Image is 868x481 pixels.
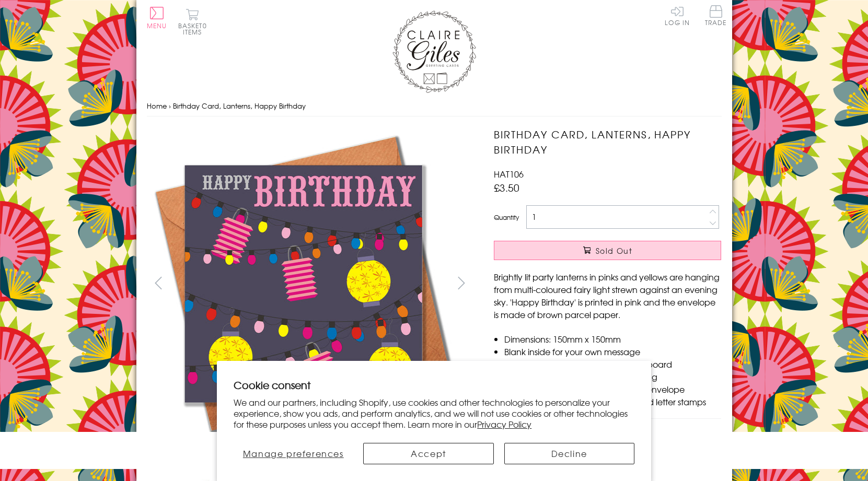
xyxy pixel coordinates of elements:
[504,333,721,345] li: Dimensions: 150mm x 150mm
[494,127,721,157] h1: Birthday Card, Lanterns, Happy Birthday
[243,447,344,460] span: Manage preferences
[494,271,721,321] p: Brightly lit party lanterns in pinks and yellows are hanging from multi-coloured fairy light stre...
[494,180,519,195] span: £3.50
[477,418,531,430] a: Privacy Policy
[504,345,721,358] li: Blank inside for your own message
[494,168,524,180] span: HAT106
[363,443,493,464] button: Accept
[705,5,727,26] span: Trade
[147,127,460,440] img: Birthday Card, Lanterns, Happy Birthday
[494,241,721,260] button: Sold Out
[147,96,722,117] nav: breadcrumbs
[449,271,473,295] button: next
[234,378,634,392] h2: Cookie consent
[504,358,721,370] li: Printed in the U.K on quality 350gsm board
[147,7,167,29] button: Menu
[178,8,207,35] button: Basket0 items
[392,10,476,93] img: Claire Giles Greetings Cards
[173,101,306,111] span: Birthday Card, Lanterns, Happy Birthday
[183,21,207,37] span: 0 items
[169,101,171,111] span: ›
[234,397,634,429] p: We and our partners, including Shopify, use cookies and other technologies to personalize your ex...
[665,5,690,26] a: Log In
[147,21,167,30] span: Menu
[147,101,167,111] a: Home
[147,271,170,295] button: prev
[596,245,632,256] span: Sold Out
[504,443,634,464] button: Decline
[705,5,727,28] a: Trade
[494,213,519,222] label: Quantity
[234,443,353,464] button: Manage preferences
